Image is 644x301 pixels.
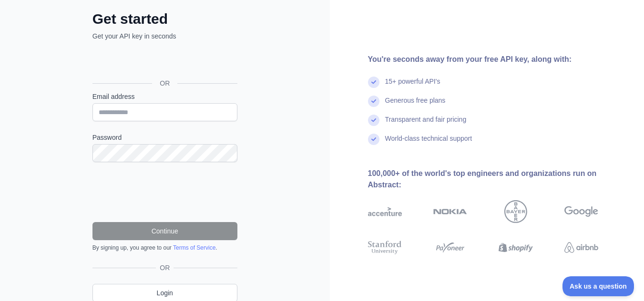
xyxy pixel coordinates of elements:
[368,168,629,191] div: 100,000+ of the world's top engineers and organizations run on Abstract:
[504,200,527,223] img: bayer
[156,263,174,272] span: OR
[92,133,237,142] label: Password
[368,77,379,88] img: check mark
[368,134,379,145] img: check mark
[385,115,467,134] div: Transparent and fair pricing
[368,239,402,256] img: stanford university
[92,244,237,252] div: By signing up, you agree to our .
[173,244,215,251] a: Terms of Service
[88,51,240,72] iframe: Sign in with Google Button
[368,54,629,65] div: You're seconds away from your free API key, along with:
[564,239,598,256] img: airbnb
[368,96,379,107] img: check mark
[385,134,472,153] div: World-class technical support
[562,276,634,296] iframe: Toggle Customer Support
[92,174,237,211] iframe: reCAPTCHA
[92,31,237,41] p: Get your API key in seconds
[385,96,446,115] div: Generous free plans
[152,78,177,88] span: OR
[92,92,237,101] label: Email address
[368,115,379,126] img: check mark
[368,200,402,223] img: accenture
[564,200,598,223] img: google
[92,10,237,28] h2: Get started
[433,239,467,256] img: payoneer
[433,200,467,223] img: nokia
[92,222,237,240] button: Continue
[385,77,440,96] div: 15+ powerful API's
[499,239,532,256] img: shopify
